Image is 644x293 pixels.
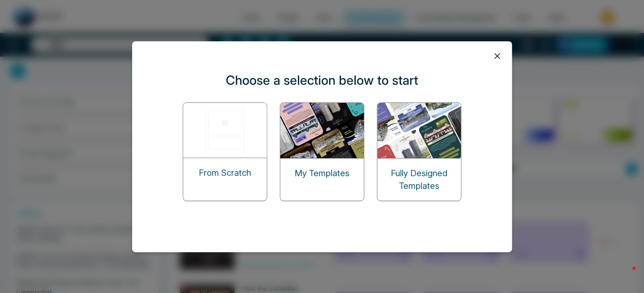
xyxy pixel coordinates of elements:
img: designed-templates.png [377,103,462,158]
img: my-templates.png [280,103,365,158]
img: start-from-scratch.png [183,103,268,158]
p: Choose a selection below to start [226,71,418,90]
p: My Templates [295,167,349,180]
iframe: Intercom live chat [615,264,636,285]
p: From Scratch [199,167,251,179]
p: Fully Designed Templates [377,167,461,192]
